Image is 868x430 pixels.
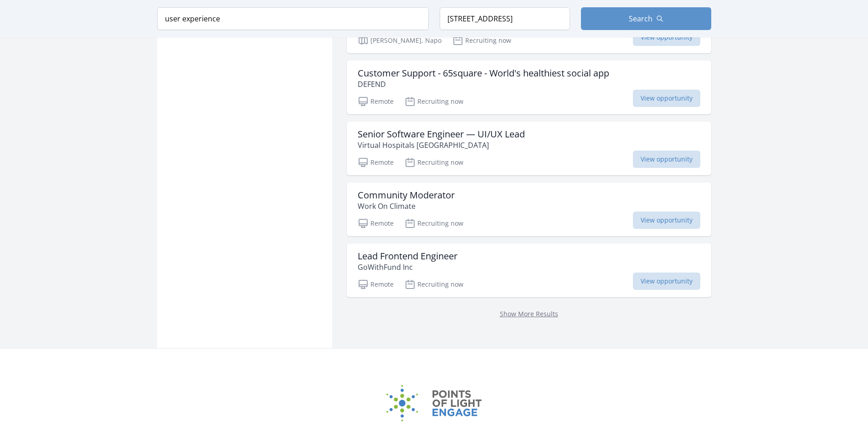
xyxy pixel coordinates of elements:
h3: Senior Software Engineer — UI/UX Lead [358,129,525,140]
p: Recruiting now [405,218,463,229]
p: [PERSON_NAME], Napo [358,35,442,46]
p: Remote [358,279,394,290]
span: View opportunity [633,90,700,107]
span: Search [629,13,652,24]
span: View opportunity [633,273,700,290]
input: Keyword [157,7,429,30]
input: Location [440,7,570,30]
a: Show More Results [500,309,558,318]
p: Work On Climate [358,201,455,212]
span: View opportunity [633,151,700,168]
h3: Customer Support - 65square - World's healthiest social app [358,68,609,79]
p: DEFEND [358,79,609,90]
p: Remote [358,218,394,229]
a: Senior Software Engineer — UI/UX Lead Virtual Hospitals [GEOGRAPHIC_DATA] Remote Recruiting now V... [347,121,711,175]
a: Community Moderator Work On Climate Remote Recruiting now View opportunity [347,182,711,236]
h3: Community Moderator [358,190,455,201]
p: GoWithFund Inc [358,262,457,273]
p: Remote [358,96,394,107]
h3: Lead Frontend Engineer [358,251,457,262]
p: Recruiting now [405,96,463,107]
a: Customer Support - 65square - World's healthiest social app DEFEND Remote Recruiting now View opp... [347,61,711,114]
p: Virtual Hospitals [GEOGRAPHIC_DATA] [358,140,525,151]
button: Search [581,7,711,30]
a: Lead Frontend Engineer GoWithFund Inc Remote Recruiting now View opportunity [347,243,711,297]
p: Recruiting now [405,279,463,290]
p: Recruiting now [452,35,511,46]
span: View opportunity [633,212,700,229]
p: Remote [358,157,394,168]
span: View opportunity [633,29,700,46]
p: Recruiting now [405,157,463,168]
img: Points of Light Engage [386,385,482,421]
